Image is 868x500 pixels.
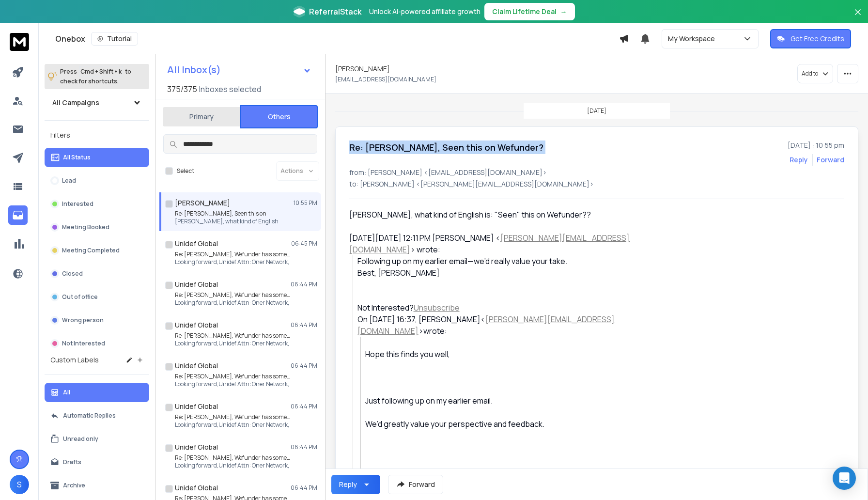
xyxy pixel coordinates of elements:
button: Out of office [45,287,149,307]
button: All Campaigns [45,93,149,112]
p: All [63,389,70,396]
div: Reply [339,480,357,489]
p: Looking forward,Unidef Attn: Oner Network, [175,421,291,429]
label: Select [177,167,194,175]
h1: All Inbox(s) [167,65,221,75]
p: 06:44 PM [291,321,317,329]
p: Add to [802,70,818,78]
p: Looking forward,Unidef Attn: Oner Network, [175,462,291,469]
div: Following up on my earlier email—we’d really value your take. [357,255,632,267]
button: Drafts [45,453,149,472]
a: [PERSON_NAME][EMAIL_ADDRESS][DOMAIN_NAME] [357,314,615,336]
p: Not Interested [62,340,105,347]
button: All Inbox(s) [159,60,319,79]
h3: Inboxes selected [199,83,261,95]
p: Re: [PERSON_NAME], Wefunder has something [175,332,291,340]
button: Meeting Booked [45,218,149,237]
p: Unread only [63,435,98,443]
h1: Unidef Global [175,280,218,289]
button: Reply [331,475,380,494]
a: Unsubscribe [414,302,460,313]
p: Re: [PERSON_NAME], Wefunder has something [175,413,291,421]
h1: All Campaigns [52,98,99,108]
p: [DATE] : 10:55 pm [788,141,844,150]
p: 06:44 PM [291,281,317,288]
p: Re: [PERSON_NAME], Wefunder has something [175,454,291,462]
button: Archive [45,476,149,495]
span: 375 / 375 [167,83,197,95]
p: [DATE] [587,107,606,115]
div: [PERSON_NAME], what kind of English is: "Seen" this on Wefunder?? [349,209,632,220]
button: All [45,383,149,402]
div: Onebox [55,32,619,46]
p: [PERSON_NAME], what kind of English [175,218,279,225]
p: Wrong person [62,316,104,324]
h3: Filters [45,128,149,142]
button: Get Free Credits [770,29,851,48]
button: Others [240,105,318,128]
p: to: [PERSON_NAME] <[PERSON_NAME][EMAIL_ADDRESS][DOMAIN_NAME]> [349,179,844,189]
h3: Custom Labels [50,355,99,365]
p: Lead [62,177,76,185]
p: Archive [63,482,85,489]
button: Interested [45,194,149,214]
p: Re: [PERSON_NAME], Wefunder has something [175,291,291,299]
p: 10:55 PM [294,199,317,207]
button: Unread only [45,429,149,449]
button: Tutorial [91,32,138,46]
button: Reply [790,155,808,165]
p: Get Free Credits [790,34,844,44]
p: Out of office [62,293,98,301]
p: Re: [PERSON_NAME], Wefunder has something [175,250,291,258]
p: Closed [62,270,83,278]
p: 06:44 PM [291,484,317,492]
p: from: [PERSON_NAME] <[EMAIL_ADDRESS][DOMAIN_NAME]> [349,168,844,177]
p: Meeting Booked [62,223,109,231]
div: Just following up on my earlier email. [365,395,632,406]
button: Automatic Replies [45,406,149,425]
button: All Status [45,148,149,167]
p: 06:44 PM [291,362,317,370]
div: [DATE][DATE] 12:11 PM [PERSON_NAME] < > wrote: [349,232,632,255]
button: Lead [45,171,149,190]
button: Not Interested [45,334,149,353]
p: All Status [63,154,91,161]
h1: Unidef Global [175,442,218,452]
p: Drafts [63,458,81,466]
button: Forward [388,475,443,494]
h1: Unidef Global [175,320,218,330]
p: My Workspace [668,34,719,44]
p: Press to check for shortcuts. [60,67,131,86]
h1: Unidef Global [175,402,218,411]
p: Re: [PERSON_NAME], Wefunder has something [175,373,291,380]
p: 06:44 PM [291,403,317,410]
p: Looking forward,Unidef Attn: Oner Network, [175,380,291,388]
button: Close banner [852,6,864,29]
h1: [PERSON_NAME] [335,64,390,74]
button: S [10,475,29,494]
p: Re: [PERSON_NAME], Seen this on [175,210,279,218]
button: Wrong person [45,311,149,330]
span: → [560,7,567,16]
div: We’d greatly value your perspective and feedback. [365,418,632,430]
p: 06:45 PM [291,240,317,248]
p: Automatic Replies [63,412,116,420]
p: Looking forward,Unidef Attn: Oner Network, [175,340,291,347]
button: Primary [163,106,240,127]
h1: Unidef Global [175,361,218,371]
span: < > [357,314,615,336]
p: Interested [62,200,93,208]
button: Meeting Completed [45,241,149,260]
button: Claim Lifetime Deal→ [484,3,575,20]
p: [EMAIL_ADDRESS][DOMAIN_NAME] [335,76,436,83]
h1: Unidef Global [175,483,218,493]
div: Hope this finds you well, [365,348,632,360]
h1: [PERSON_NAME] [175,198,230,208]
p: 06:44 PM [291,443,317,451]
p: Looking forward,Unidef Attn: Oner Network, [175,258,291,266]
div: Forward [817,155,844,165]
p: Meeting Completed [62,247,120,254]
p: Looking forward,Unidef Attn: Oner Network, [175,299,291,307]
